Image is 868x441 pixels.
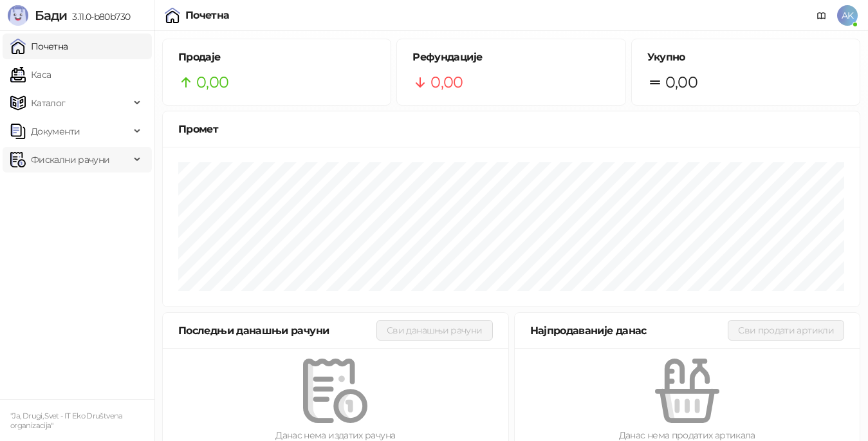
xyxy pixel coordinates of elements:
[178,50,375,65] h5: Продаје
[376,320,492,341] button: Сви данашњи рачуни
[185,10,230,21] div: Почетна
[35,8,67,23] span: Бади
[10,411,123,430] small: "Ja, Drugi, Svet - IT Eko Društvena organizacija"
[837,5,858,26] span: AK
[178,323,376,339] div: Последњи данашњи рачуни
[8,5,28,26] img: Logo
[728,320,844,341] button: Сви продати артикли
[31,147,109,173] span: Фискални рачуни
[10,33,68,59] a: Почетна
[31,118,80,144] span: Документи
[530,323,728,339] div: Најпродаваније данас
[430,70,463,95] span: 0,00
[178,121,844,137] div: Промет
[10,62,51,88] a: Каса
[31,90,66,116] span: Каталог
[196,70,228,95] span: 0,00
[412,50,609,65] h5: Рефундације
[67,11,130,23] span: 3.11.0-b80b730
[811,5,832,26] a: Документација
[665,70,697,95] span: 0,00
[647,50,844,65] h5: Укупно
